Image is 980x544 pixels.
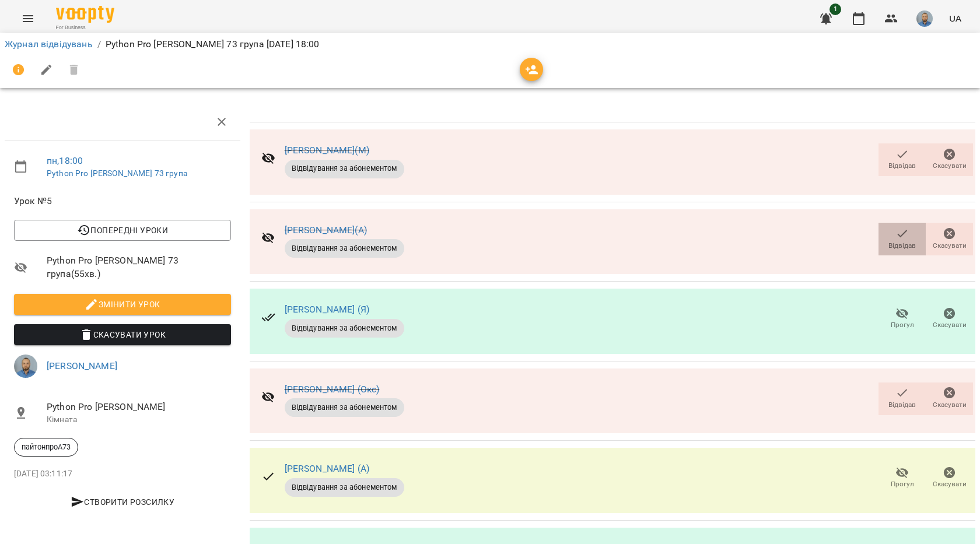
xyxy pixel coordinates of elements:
button: Скасувати [926,382,973,415]
span: Скасувати [933,161,967,171]
div: пайтонпроА73 [14,438,78,457]
img: Voopty Logo [56,6,114,23]
button: Змінити урок [14,294,231,315]
span: For Business [56,24,114,31]
span: Скасувати [933,320,967,330]
a: [PERSON_NAME] (Я) [285,304,370,315]
span: Скасувати Урок [23,328,222,342]
span: пайтонпроА73 [15,442,78,452]
a: пн , 18:00 [47,155,83,166]
span: Python Pro [PERSON_NAME] [47,400,231,414]
button: Скасувати [926,223,973,255]
button: Скасувати [926,143,973,176]
a: Журнал відвідувань [5,38,93,50]
button: Відвідав [878,143,926,176]
span: Відвідування за абонементом [285,163,404,174]
button: UA [944,8,966,29]
img: 2a5fecbf94ce3b4251e242cbcf70f9d8.jpg [916,10,933,27]
button: Скасувати [926,303,973,335]
button: Попередні уроки [14,220,231,241]
nav: breadcrumb [5,37,975,51]
a: Python Pro [PERSON_NAME] 73 група [47,169,187,178]
p: Кімната [47,414,231,426]
button: Прогул [878,462,926,494]
span: 1 [829,3,841,15]
span: Створити розсилку [19,495,226,509]
span: Скасувати [933,479,967,489]
button: Відвідав [878,382,926,415]
span: Відвідав [888,400,916,410]
button: Скасувати Урок [14,324,231,345]
span: Урок №5 [14,194,231,208]
span: Скасувати [933,400,967,410]
span: Скасувати [933,241,967,251]
li: / [97,37,101,51]
a: [PERSON_NAME](М) [285,145,369,156]
span: Відвідування за абонементом [285,323,404,334]
button: Створити розсилку [14,492,231,513]
span: Відвідування за абонементом [285,243,404,254]
p: [DATE] 03:11:17 [14,468,231,480]
img: 2a5fecbf94ce3b4251e242cbcf70f9d8.jpg [14,355,37,378]
span: Відвідав [888,161,916,171]
button: Відвідав [878,223,926,255]
span: Прогул [891,320,914,330]
span: Відвідав [888,241,916,251]
button: Прогул [878,303,926,335]
span: Попередні уроки [23,223,222,237]
a: [PERSON_NAME](А) [285,224,367,236]
a: [PERSON_NAME] (Окс) [285,384,380,395]
button: Скасувати [926,462,973,494]
span: Python Pro [PERSON_NAME] 73 група ( 55 хв. ) [47,254,231,281]
span: UA [949,12,961,24]
span: Прогул [891,479,914,489]
a: [PERSON_NAME] [47,360,117,371]
span: Відвідування за абонементом [285,402,404,413]
p: Python Pro [PERSON_NAME] 73 група [DATE] 18:00 [106,37,320,51]
a: [PERSON_NAME] (А) [285,463,370,474]
button: Menu [14,5,42,33]
span: Відвідування за абонементом [285,482,404,493]
span: Змінити урок [23,297,222,311]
